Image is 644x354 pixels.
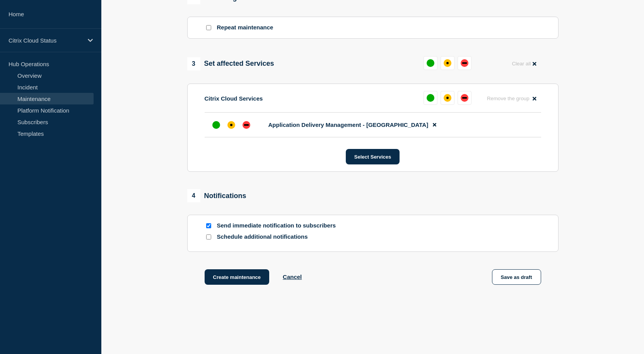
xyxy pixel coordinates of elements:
[492,269,541,285] button: Save as draft
[461,94,468,102] div: down
[482,91,541,106] button: Remove the group
[283,274,302,280] button: Cancel
[227,121,235,129] div: affected
[424,56,437,70] button: up
[427,94,434,102] div: up
[217,233,341,241] p: Schedule additional notifications
[458,56,471,70] button: down
[461,59,468,67] div: down
[268,121,429,128] span: Application Delivery Management - [GEOGRAPHIC_DATA]
[424,91,437,105] button: up
[444,59,451,67] div: affected
[206,234,211,239] input: Schedule additional notifications
[187,57,200,70] span: 3
[444,94,451,102] div: affected
[441,56,454,70] button: affected
[346,149,400,164] button: Select Services
[206,223,211,228] input: Send immediate notification to subscribers
[217,222,341,229] p: Send immediate notification to subscribers
[212,121,220,129] div: up
[427,59,434,67] div: up
[217,24,273,31] p: Repeat maintenance
[507,56,541,71] button: Clear all
[487,96,530,101] span: Remove the group
[187,189,200,202] span: 4
[458,91,471,105] button: down
[187,189,246,202] div: Notifications
[441,91,454,105] button: affected
[187,57,274,70] div: Set affected Services
[205,95,263,102] p: Citrix Cloud Services
[9,37,83,44] p: Citrix Cloud Status
[243,121,250,129] div: down
[206,25,211,30] input: Repeat maintenance
[205,269,270,285] button: Create maintenance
